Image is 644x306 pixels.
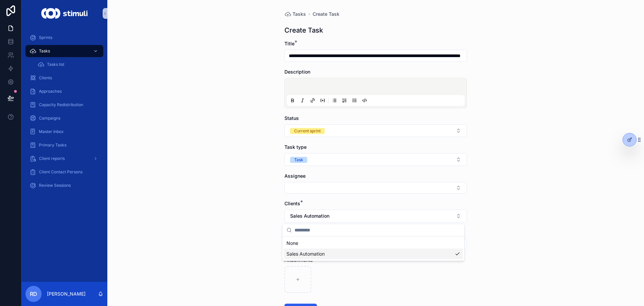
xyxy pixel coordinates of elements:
a: Capacity Redistribution [25,99,103,111]
a: Master Inbox [25,126,103,138]
button: Select Button [284,124,467,137]
h1: Create Task [284,26,323,35]
span: Tasks list [47,62,64,67]
span: Campaigns [39,116,60,121]
div: None [284,238,463,249]
span: Client Contact Persons [39,169,83,175]
span: Tasks [292,11,306,17]
div: Suggestions [282,236,464,261]
span: Clients [284,201,300,206]
p: [PERSON_NAME] [47,291,86,297]
span: Primary Tasks [39,142,66,148]
span: Master Inbox [39,129,64,134]
button: Select Button [284,153,467,166]
div: scrollable content [21,27,107,200]
a: Tasks list [34,58,103,71]
span: Description [284,69,310,75]
button: Select Button [284,210,467,222]
button: Select Button [284,182,467,193]
span: Approaches [39,89,62,94]
a: Tasks [25,45,103,57]
a: Clients [25,72,103,84]
span: Sales Automation [286,251,325,257]
span: Sales Automation [290,213,329,219]
div: Current sprint [294,128,321,134]
a: Campaigns [25,112,103,124]
a: Client Contact Persons [25,166,103,178]
a: Create Task [313,11,339,17]
a: Review Sessions [25,179,103,191]
a: Approaches [25,85,103,97]
span: Assignee [284,173,306,179]
span: Review Sessions [39,183,71,188]
span: Task type [284,144,307,150]
img: App logo [41,8,87,19]
a: Sprints [25,32,103,44]
span: Tasks [39,48,50,54]
span: RD [30,290,37,298]
a: Primary Tasks [25,139,103,151]
span: Client reports [39,156,65,161]
a: Tasks [284,11,306,17]
span: Clients [39,75,52,81]
a: Client reports [25,152,103,165]
div: Task [294,157,303,163]
span: Title [284,41,294,46]
span: Status [284,115,299,121]
span: Capacity Redistribution [39,102,83,107]
span: Sprints [39,35,52,40]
